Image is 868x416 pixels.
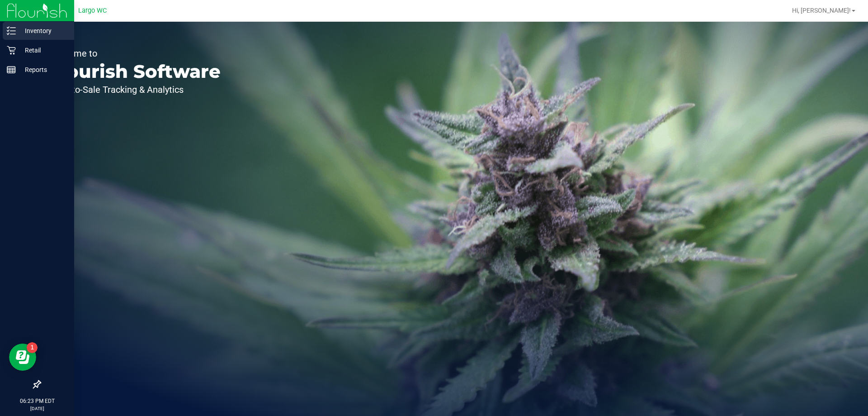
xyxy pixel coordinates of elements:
[49,62,221,81] p: Flourish Software
[4,397,70,405] p: 06:23 PM EDT
[49,49,221,58] p: Welcome to
[7,46,16,55] inline-svg: Retail
[16,45,70,56] p: Retail
[49,85,221,94] p: Seed-to-Sale Tracking & Analytics
[7,65,16,74] inline-svg: Reports
[7,26,16,35] inline-svg: Inventory
[9,344,36,371] iframe: Resource center
[792,7,851,14] span: Hi, [PERSON_NAME]!
[16,25,70,36] p: Inventory
[27,342,38,353] iframe: Resource center unread badge
[16,64,70,75] p: Reports
[4,405,70,412] p: [DATE]
[78,7,107,14] span: Largo WC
